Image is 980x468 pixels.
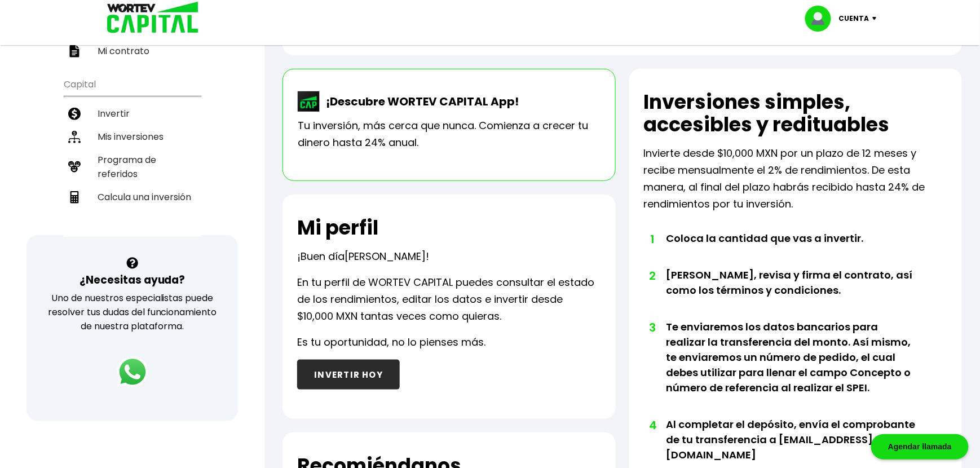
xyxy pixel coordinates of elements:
[869,17,885,20] img: icon-down
[64,186,201,209] a: Calcula una inversión
[80,272,186,288] h3: ¿Necesitas ayuda?
[298,117,600,151] p: Tu inversión, más cerca que nunca. Comienza a crecer tu dinero hasta 24% anual.
[650,319,655,336] span: 3
[64,125,201,148] a: Mis inversiones
[839,10,869,27] p: Cuenta
[64,102,201,125] a: Invertir
[871,434,969,460] div: Agendar llamada
[64,148,201,186] a: Programa de referidos
[297,334,485,351] p: Es tu oportunidad, no lo pienses más.
[650,417,655,434] span: 4
[650,231,655,248] span: 1
[320,93,519,110] p: ¡Descubre WORTEV CAPITAL App!
[666,319,917,417] li: Te enviaremos los datos bancarios para realizar la transferencia del monto. Así mismo, te enviare...
[298,91,320,112] img: wortev-capital-app-icon
[666,267,917,319] li: [PERSON_NAME], revisa y firma el contrato, así como los términos y condiciones.
[68,191,81,204] img: calculadora-icon.17d418c4.svg
[297,248,429,265] p: ¡Buen día !
[297,360,400,390] button: INVERTIR HOY
[41,291,223,333] p: Uno de nuestros especialistas puede resolver tus dudas del funcionamiento de nuestra plataforma.
[117,356,148,388] img: logos_whatsapp-icon.242b2217.svg
[64,39,201,63] a: Mi contrato
[68,131,81,143] img: inversiones-icon.6695dc30.svg
[68,161,81,173] img: recomiendanos-icon.9b8e9327.svg
[644,145,947,213] p: Invierte desde $10,000 MXN por un plazo de 12 meses y recibe mensualmente el 2% de rendimientos. ...
[297,217,378,239] h2: Mi perfil
[68,108,81,120] img: invertir-icon.b3b967d7.svg
[297,274,601,325] p: En tu perfil de WORTEV CAPITAL puedes consultar el estado de los rendimientos, editar los datos e...
[345,249,426,263] span: [PERSON_NAME]
[68,45,81,58] img: contrato-icon.f2db500c.svg
[650,267,655,284] span: 2
[64,72,201,237] ul: Capital
[644,91,947,136] h2: Inversiones simples, accesibles y redituables
[666,231,917,267] li: Coloca la cantidad que vas a invertir.
[805,6,839,32] img: profile-image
